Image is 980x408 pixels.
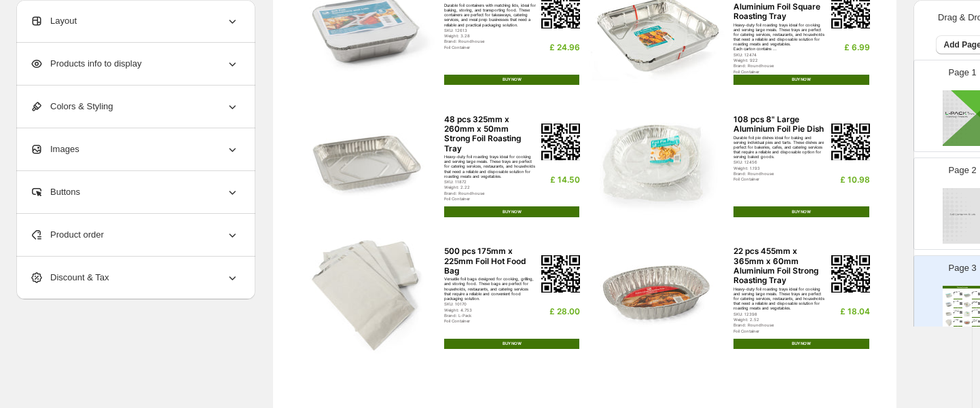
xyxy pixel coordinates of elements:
[960,314,962,316] div: £ 14.50
[589,105,725,221] img: primaryImage
[945,301,954,309] img: primaryImage
[733,206,869,217] div: BUY NOW
[963,301,972,309] img: primaryImage
[444,45,537,50] div: Foil Container
[733,246,826,285] div: 22 pcs 455mm x 365mm x 60mm Aluminium Foil Strong Roasting Tray
[949,261,977,275] p: Page 3
[733,115,826,134] div: 108 pcs 8" Large Aluminium Foil Pie Dish
[444,3,537,27] div: Durable foil containers with matching lids, ideal for baking, storing, and transporting food. The...
[30,185,80,199] span: Buttons
[954,320,960,322] div: 500 pcs 175mm x 225mm Foil Hot Food Bag
[972,301,978,303] div: 36 pcs 245mm x 245mm Small Aluminium Foil Square Roasting Tray
[945,291,954,299] img: primaryImage
[733,177,826,181] div: Foil Container
[444,313,537,318] div: Brand: L-Pack
[831,175,870,185] div: £ 10.98
[444,115,537,153] div: 48 pcs 325mm x 260mm x 50mm Strong Foil Roasting Tray
[733,339,869,349] div: BUY NOW
[733,160,826,164] div: SKU: 12456
[30,14,77,28] span: Layout
[444,191,537,196] div: Brand: Roundhouse
[960,293,962,295] img: qrcode
[444,179,537,184] div: SKU: 11872
[972,303,978,304] div: Heavy-duty foil roasting trays ideal for cooking and serving large meals. These trays are perfect...
[963,310,972,318] img: primaryImage
[30,143,79,156] span: Images
[960,311,962,314] img: qrcode
[444,276,537,301] div: Versatile foil bags designed for cooking, grilling, and storing food. These bags are perfect for ...
[733,63,826,68] div: Brand: Roundhouse
[960,320,962,323] img: qrcode
[444,154,537,179] div: Heavy-duty foil roasting trays ideal for cooking and serving large meals. These trays are perfect...
[733,171,826,176] div: Brand: Roundhouse
[30,271,109,284] span: Discount & Tax
[541,43,580,52] div: £ 24.96
[945,310,954,318] img: primaryImage
[541,255,580,293] img: qrcode
[733,317,826,322] div: Weight: 2.52
[444,318,537,323] div: Foil Container
[733,312,826,316] div: SKU: 12398
[972,320,978,322] div: 22 pcs 455mm x 365mm x 60mm Aluminium Foil Strong Roasting Tray
[960,305,962,307] div: £ 24.96
[299,238,435,354] img: primaryImage
[444,308,537,312] div: Weight: 4.753
[444,185,537,189] div: Weight: 2.22
[949,66,977,79] p: Page 1
[954,317,962,318] div: BUY NOW
[960,297,962,298] div: £ 24.99
[733,58,826,62] div: Weight: 922
[733,322,826,327] div: Brand: Roundhouse
[831,307,870,316] div: £ 18.04
[733,329,826,333] div: Foil Container
[444,339,580,349] div: BUY NOW
[444,246,537,276] div: 500 pcs 175mm x 225mm Foil Hot Food Bag
[945,319,954,327] img: primaryImage
[299,105,435,221] img: primaryImage
[589,238,725,354] img: primaryImage
[733,286,826,311] div: Heavy-duty foil roasting trays ideal for cooking and serving large meals. These trays are perfect...
[444,28,537,33] div: SKU: 12613
[733,69,826,74] div: Foil Container
[733,166,826,170] div: Weight: 1.193
[954,308,962,308] div: BUY NOW
[444,75,580,85] div: BUY NOW
[30,57,141,71] span: Products info to display
[831,43,870,52] div: £ 6.99
[954,292,960,293] div: 420 pcs No2 Small Foil Containers & Lids - Retail Pack
[960,302,962,305] img: qrcode
[444,196,537,201] div: Foil Container
[831,124,870,161] img: qrcode
[733,75,869,85] div: BUY NOW
[954,326,962,327] div: BUY NOW
[30,228,104,242] span: Product order
[444,39,537,43] div: Brand: Roundhouse
[972,292,978,293] div: 216 pcs No.6a Foil Containers & Lids - Retail Packs
[972,310,978,312] div: 108 pcs 8" Large Aluminium Foil Pie Dish
[444,33,537,38] div: Weight: 3.28
[733,22,826,52] div: Heavy-duty foil roasting trays ideal for cooking and serving large meals. These trays are perfect...
[30,100,113,113] span: Colors & Styling
[733,135,826,160] div: Durable foil pie dishes ideal for baking and serving individual pies and tarts. These dishes are ...
[541,307,580,316] div: £ 28.00
[960,324,962,325] div: £ 28.00
[733,52,826,57] div: SKU: 12474
[954,310,960,313] div: 48 pcs 325mm x 260mm x 50mm Strong Foil Roasting Tray
[831,255,870,293] img: qrcode
[949,164,977,177] p: Page 2
[444,206,580,217] div: BUY NOW
[541,175,580,185] div: £ 14.50
[963,291,972,299] img: primaryImage
[954,301,960,302] div: 80 pcs Square Foil Containers & Lids
[444,301,537,306] div: SKU: 10170
[963,319,972,327] img: primaryImage
[541,124,580,161] img: qrcode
